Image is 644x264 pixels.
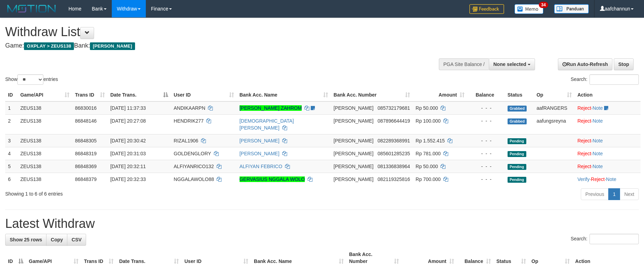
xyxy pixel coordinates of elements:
[72,89,108,101] th: Trans ID: activate to sort column ascending
[75,176,97,182] span: 86848379
[539,2,548,8] span: 34
[17,147,72,160] td: ZEUS138
[240,105,302,111] a: [PERSON_NAME] ZAHROM
[416,151,441,156] span: Rp 781.000
[17,160,72,173] td: ZEUS138
[75,151,97,156] span: 86848319
[334,138,374,143] span: [PERSON_NAME]
[378,176,410,182] span: Copy 082119325816 to clipboard
[413,89,467,101] th: Amount: activate to sort column ascending
[508,138,526,144] span: Pending
[620,188,639,200] a: Next
[5,188,263,197] div: Showing 1 to 6 of 6 entries
[577,176,589,182] a: Verify
[508,118,527,124] span: Grabbed
[378,105,410,111] span: Copy 085732179681 to clipboard
[378,138,410,143] span: Copy 082289368991 to clipboard
[334,164,374,169] span: [PERSON_NAME]
[110,176,146,182] span: [DATE] 20:32:33
[110,118,146,124] span: [DATE] 20:27:08
[46,234,67,246] a: Copy
[467,89,504,101] th: Balance
[493,61,526,67] span: None selected
[110,105,146,111] span: [DATE] 11:37:33
[240,151,279,156] a: [PERSON_NAME]
[110,138,146,143] span: [DATE] 20:30:42
[334,105,374,111] span: [PERSON_NAME]
[439,58,489,70] div: PGA Site Balance /
[378,164,410,169] span: Copy 081336838964 to clipboard
[470,176,502,183] div: - - -
[508,164,526,170] span: Pending
[577,164,591,169] a: Reject
[240,176,305,182] a: GERVASIUS NGGALA WOLO
[17,173,72,185] td: ZEUS138
[515,4,544,14] img: Button%20Memo.svg
[614,58,634,70] a: Stop
[5,101,17,115] td: 1
[593,151,603,156] a: Note
[575,134,641,147] td: ·
[591,176,605,182] a: Reject
[378,118,410,124] span: Copy 087896644419 to clipboard
[571,74,639,85] label: Search:
[75,118,97,124] span: 86848146
[505,89,534,101] th: Status
[558,58,612,70] a: Run Auto-Refresh
[416,138,445,143] span: Rp 1.552.415
[72,237,82,242] span: CSV
[75,138,97,143] span: 86848305
[5,114,17,134] td: 2
[416,164,438,169] span: Rp 50.000
[5,42,423,49] h4: Game: Bank:
[174,151,211,156] span: GOLDENGLORY
[5,89,17,101] th: ID
[17,114,72,134] td: ZEUS138
[110,151,146,156] span: [DATE] 20:31:03
[174,164,214,169] span: ALFIYANRICO132
[17,101,72,115] td: ZEUS138
[489,58,535,70] button: None selected
[470,105,502,112] div: - - -
[5,3,58,14] img: MOTION_logo.png
[470,137,502,144] div: - - -
[5,25,423,39] h1: Withdraw List
[174,176,214,182] span: NGGALAWOLO88
[470,163,502,170] div: - - -
[75,105,97,111] span: 86830016
[17,74,43,85] select: Showentries
[174,118,203,124] span: HENDRIK277
[508,177,526,183] span: Pending
[593,118,603,124] a: Note
[10,237,42,242] span: Show 25 rows
[17,134,72,147] td: ZEUS138
[5,217,639,231] h1: Latest Withdraw
[334,151,374,156] span: [PERSON_NAME]
[24,42,74,50] span: OXPLAY > ZEUS138
[334,118,374,124] span: [PERSON_NAME]
[606,176,617,182] a: Note
[508,106,527,112] span: Grabbed
[237,89,331,101] th: Bank Acc. Name: activate to sort column ascending
[575,160,641,173] td: ·
[334,176,374,182] span: [PERSON_NAME]
[90,42,135,50] span: [PERSON_NAME]
[108,89,171,101] th: Date Trans.: activate to sort column descending
[577,151,591,156] a: Reject
[575,89,641,101] th: Action
[416,105,438,111] span: Rp 50.000
[378,151,410,156] span: Copy 085601285235 to clipboard
[174,105,205,111] span: ANDIKAARPN
[469,4,504,14] img: Feedback.jpg
[51,237,63,242] span: Copy
[110,164,146,169] span: [DATE] 20:32:11
[75,164,97,169] span: 86848369
[240,118,294,131] a: [DEMOGRAPHIC_DATA][PERSON_NAME]
[577,105,591,111] a: Reject
[577,118,591,124] a: Reject
[534,101,575,115] td: aafRANGERS
[5,173,17,185] td: 6
[577,138,591,143] a: Reject
[5,74,58,85] label: Show entries
[416,176,441,182] span: Rp 700.000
